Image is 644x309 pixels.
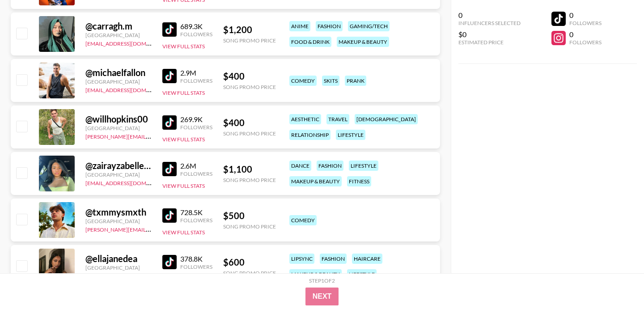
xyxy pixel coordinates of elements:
img: TikTok [162,69,177,83]
div: anime [289,21,310,31]
div: 2.9M [180,68,212,77]
a: [PERSON_NAME][EMAIL_ADDRESS][DOMAIN_NAME] [85,224,218,233]
img: TikTok [162,208,177,223]
div: [GEOGRAPHIC_DATA] [85,218,152,224]
div: @ ellajanedea [85,253,152,264]
div: $ 1,100 [223,164,276,175]
div: haircare [352,254,382,264]
div: 0 [569,11,602,20]
div: comedy [289,76,317,86]
div: [DEMOGRAPHIC_DATA] [355,114,418,124]
div: $ 500 [223,210,276,221]
div: 269.9K [180,115,212,124]
div: [GEOGRAPHIC_DATA] [85,78,152,85]
div: lifestyle [336,130,365,140]
div: fashion [317,161,343,171]
div: Followers [180,124,212,131]
div: @ carragh.m [85,21,152,32]
div: makeup & beauty [337,37,389,47]
div: travel [326,114,349,124]
div: Song Promo Price [223,177,276,183]
div: Followers [180,77,212,84]
div: @ michaelfallon [85,67,152,78]
button: View Full Stats [162,182,205,189]
div: Followers [180,170,212,177]
div: Song Promo Price [223,130,276,137]
div: @ willhopkins00 [85,114,152,125]
div: Followers [180,31,212,38]
div: makeup & beauty [289,269,342,279]
div: Song Promo Price [223,37,276,44]
div: Song Promo Price [223,84,276,90]
div: comedy [289,215,317,225]
div: Followers [180,263,212,270]
div: Followers [180,217,212,224]
div: fashion [320,254,347,264]
iframe: Drift Widget Chat Controller [599,264,633,298]
div: dance [289,161,311,171]
div: lipsync [289,254,314,264]
div: prank [345,76,366,86]
button: View Full Stats [162,89,205,96]
div: 0 [569,30,602,39]
div: gaming/tech [348,21,390,31]
div: fashion [316,21,343,31]
div: $0 [458,30,521,39]
div: relationship [289,130,330,140]
div: Estimated Price [458,39,521,46]
img: TikTok [162,255,177,269]
a: [PERSON_NAME][EMAIL_ADDRESS][DOMAIN_NAME] [85,131,218,140]
button: View Full Stats [162,43,205,50]
div: [GEOGRAPHIC_DATA] [85,171,152,178]
div: [GEOGRAPHIC_DATA] [85,125,152,131]
div: [GEOGRAPHIC_DATA] [85,264,152,271]
button: View Full Stats [162,136,205,143]
div: Followers [569,39,602,46]
img: TikTok [162,115,177,130]
a: [EMAIL_ADDRESS][DOMAIN_NAME] [85,178,175,186]
button: View Full Stats [162,229,205,236]
img: TikTok [162,162,177,176]
div: $ 600 [223,257,276,268]
div: lifestyle [347,269,377,279]
div: fitness [347,176,371,186]
div: 2.6M [180,161,212,170]
div: $ 1,200 [223,24,276,35]
div: 0 [458,11,521,20]
div: 728.5K [180,208,212,217]
a: [EMAIL_ADDRESS][DOMAIN_NAME] [85,85,175,93]
div: $ 400 [223,71,276,82]
div: aesthetic [289,114,321,124]
img: TikTok [162,22,177,37]
div: Step 1 of 2 [309,277,335,284]
div: Song Promo Price [223,223,276,230]
div: lifestyle [349,161,378,171]
div: Followers [569,20,602,26]
div: $ 400 [223,117,276,128]
div: skits [322,76,339,86]
div: food & drink [289,37,331,47]
div: @ txmmysmxth [85,207,152,218]
div: @ zairayzabelleee [85,160,152,171]
div: Song Promo Price [223,270,276,276]
button: Next [305,288,339,305]
a: [EMAIL_ADDRESS][DOMAIN_NAME] [85,38,175,47]
div: 378.8K [180,254,212,263]
div: makeup & beauty [289,176,342,186]
div: [GEOGRAPHIC_DATA] [85,32,152,38]
div: Influencers Selected [458,20,521,26]
div: 689.3K [180,22,212,31]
